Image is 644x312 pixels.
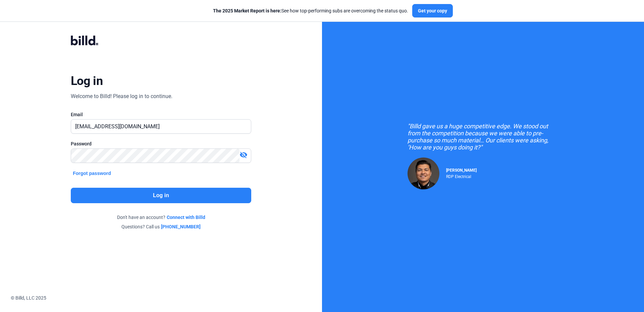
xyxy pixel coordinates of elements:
mat-icon: visibility_off [239,151,248,159]
button: Log in [71,188,251,203]
a: [PHONE_NUMBER] [161,223,201,230]
div: Email [71,111,251,118]
img: Raul Pacheco [408,158,439,189]
div: See how top-performing subs are overcoming the status quo. [213,7,408,14]
div: Welcome to Billd! Please log in to continue. [71,92,172,100]
div: Password [71,140,251,147]
div: RDP Electrical [446,173,477,179]
div: Questions? Call us [71,223,251,230]
button: Forgot password [71,170,113,177]
a: Connect with Billd [167,214,205,221]
div: "Billd gave us a huge competitive edge. We stood out from the competition because we were able to... [408,123,558,151]
div: Log in [71,74,103,88]
span: [PERSON_NAME] [446,168,477,173]
div: Don't have an account? [71,214,251,221]
button: Get your copy [412,4,453,17]
span: The 2025 Market Report is here: [213,8,281,13]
